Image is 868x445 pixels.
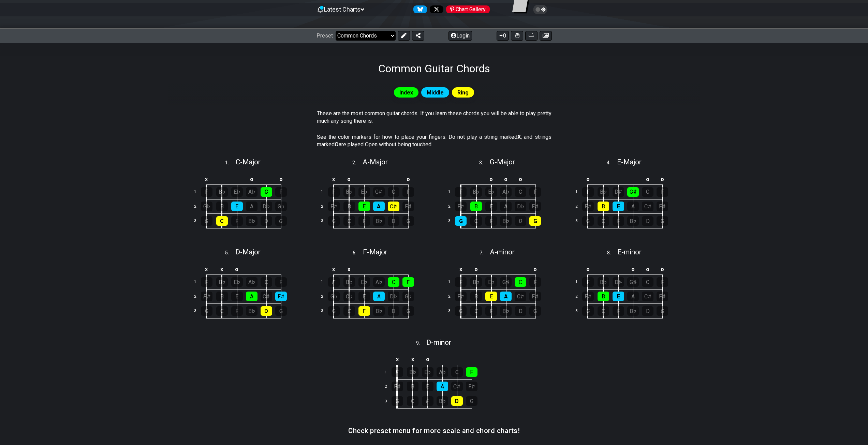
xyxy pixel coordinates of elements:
[626,264,641,275] td: o
[399,88,413,98] span: Index
[598,292,609,301] div: B
[402,292,414,301] div: G♭
[437,396,448,406] div: B♭
[407,382,418,391] div: B
[642,187,653,197] div: C
[444,185,460,199] td: 1
[261,292,272,301] div: C♯
[261,216,272,226] div: D
[582,306,594,316] div: G
[326,174,342,185] td: x
[190,199,206,214] td: 2
[341,174,357,185] td: o
[231,216,243,226] div: F
[446,5,490,13] div: Chart Gallery
[598,306,609,316] div: C
[470,292,482,301] div: B
[529,306,541,316] div: G
[422,382,433,391] div: E
[235,248,261,256] span: D - Major
[201,187,212,197] div: F
[529,187,541,197] div: F
[190,214,206,228] td: 3
[402,277,414,287] div: F
[405,354,420,365] td: x
[201,202,212,211] div: G♭
[455,277,467,287] div: F
[275,202,287,211] div: G♭
[470,277,482,287] div: B♭
[373,202,385,211] div: A
[336,31,396,41] select: Preset
[231,292,243,301] div: E
[328,202,340,211] div: F♯
[358,277,370,287] div: E♭
[348,427,520,434] h3: Check preset menu for more scale and chord charts!
[517,134,521,140] strong: X
[627,187,639,197] div: G♯
[373,277,385,287] div: A♭
[444,289,460,304] td: 2
[528,264,543,275] td: o
[407,367,418,377] div: B♭
[388,292,399,301] div: D♭
[582,277,594,287] div: F
[455,187,467,197] div: F
[190,304,206,318] td: 3
[214,264,230,275] td: x
[317,32,333,39] span: Preset
[402,216,414,226] div: G
[261,187,272,197] div: C
[500,292,512,301] div: A
[392,367,403,377] div: F
[571,304,588,318] td: 3
[515,187,526,197] div: C
[484,174,499,185] td: o
[373,306,385,316] div: B♭
[490,248,515,256] span: A - minor
[536,6,544,13] span: Toggle light / dark theme
[275,216,287,226] div: G
[444,304,460,318] td: 3
[275,277,287,287] div: F
[580,264,596,275] td: o
[324,6,361,13] span: Latest Charts
[641,174,655,185] td: o
[373,292,385,301] div: A
[657,292,668,301] div: F♯
[613,306,624,316] div: F
[500,216,512,226] div: B♭
[341,264,357,275] td: x
[515,306,526,316] div: D
[201,216,212,226] div: G
[499,174,513,185] td: o
[455,292,467,301] div: F♯
[582,292,594,301] div: F♯
[343,306,355,316] div: C
[392,382,403,391] div: F♯
[343,277,355,287] div: B♭
[490,158,515,166] span: G - Major
[613,202,624,211] div: E
[388,187,399,197] div: C
[411,5,427,13] a: Follow #fretflip at Bluesky
[513,174,528,185] td: o
[402,306,414,316] div: G
[216,306,228,316] div: C
[246,202,258,211] div: A
[470,202,482,211] div: B
[358,216,370,226] div: F
[497,31,509,41] button: 0
[437,367,448,377] div: A♭
[451,396,463,406] div: D
[515,216,526,226] div: D
[216,187,228,197] div: B♭
[427,88,444,98] span: Middle
[388,202,399,211] div: C♯
[598,277,609,287] div: B♭
[641,264,655,275] td: o
[381,365,397,380] td: 1
[246,277,258,287] div: A♭
[402,202,414,211] div: F♯
[378,62,490,75] h1: Common Guitar Chords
